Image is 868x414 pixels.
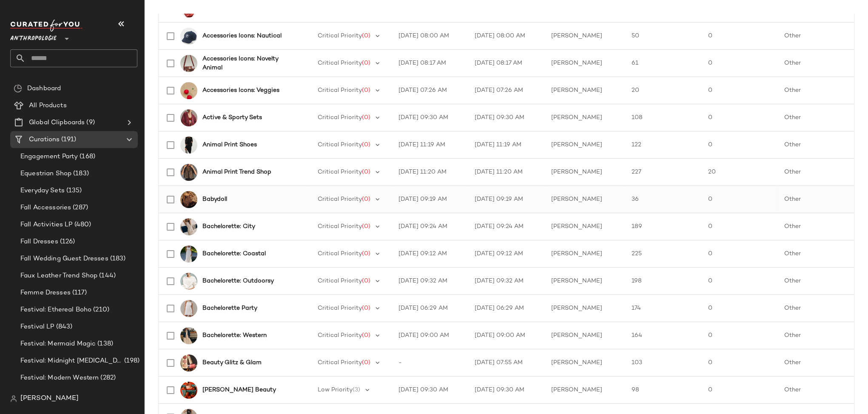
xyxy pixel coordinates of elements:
[99,373,116,383] span: (282)
[180,273,197,290] img: 96336912_010_b
[318,278,362,284] span: Critical Priority
[71,169,89,179] span: (183)
[468,104,544,131] td: [DATE] 09:30 AM
[392,131,468,159] td: [DATE] 11:19 AM
[777,213,854,240] td: Other
[392,213,468,240] td: [DATE] 09:24 AM
[544,295,625,322] td: [PERSON_NAME]
[180,300,197,317] img: 100631753_011_b
[10,395,17,402] img: svg%3e
[701,23,777,50] td: 0
[202,113,262,122] b: Active & Sporty Sets
[362,360,370,366] span: (0)
[318,332,362,339] span: Critical Priority
[468,131,544,159] td: [DATE] 11:19 AM
[318,60,362,66] span: Critical Priority
[180,354,197,371] img: 98803216_060_a11
[544,23,625,50] td: [PERSON_NAME]
[777,349,854,377] td: Other
[20,356,122,366] span: Festival: Midnight [MEDICAL_DATA]
[544,268,625,295] td: [PERSON_NAME]
[20,305,91,315] span: Festival: Ethereal Boho
[625,268,701,295] td: 198
[468,159,544,186] td: [DATE] 11:20 AM
[701,77,777,104] td: 0
[122,356,139,366] span: (198)
[14,84,22,93] img: svg%3e
[777,104,854,131] td: Other
[27,84,61,94] span: Dashboard
[180,137,197,154] img: 103462602_018_p
[468,377,544,404] td: [DATE] 09:30 AM
[180,218,197,235] img: 102531712_011_d10
[777,322,854,349] td: Other
[202,385,276,394] b: [PERSON_NAME] Beauty
[20,390,79,400] span: Festival: Pool Party
[701,377,777,404] td: 0
[701,240,777,268] td: 0
[180,327,197,344] img: 103031506_011_d12
[180,191,197,208] img: 4130972460154_020_b
[777,131,854,159] td: Other
[701,50,777,77] td: 0
[71,203,88,213] span: (287)
[544,131,625,159] td: [PERSON_NAME]
[777,295,854,322] td: Other
[202,304,257,313] b: Bachelorette Party
[318,305,362,311] span: Critical Priority
[777,186,854,213] td: Other
[701,213,777,240] td: 0
[777,268,854,295] td: Other
[392,159,468,186] td: [DATE] 11:20 AM
[58,237,75,247] span: (126)
[108,254,126,264] span: (183)
[362,305,370,311] span: (0)
[362,332,370,339] span: (0)
[468,349,544,377] td: [DATE] 07:55 AM
[362,114,370,121] span: (0)
[625,349,701,377] td: 103
[777,77,854,104] td: Other
[468,50,544,77] td: [DATE] 08:17 AM
[65,186,82,196] span: (135)
[544,349,625,377] td: [PERSON_NAME]
[392,186,468,213] td: [DATE] 09:19 AM
[73,220,91,230] span: (480)
[202,358,262,367] b: Beauty Glitz & Glam
[777,240,854,268] td: Other
[10,29,57,44] span: Anthropologie
[96,339,113,349] span: (138)
[202,277,274,286] b: Bachelorette: Outdoorsy
[180,82,197,99] img: 91036277_075_b
[202,168,271,177] b: Animal Print Trend Shop
[625,240,701,268] td: 225
[318,360,362,366] span: Critical Priority
[625,213,701,240] td: 189
[318,387,353,393] span: Low Priority
[701,159,777,186] td: 20
[625,322,701,349] td: 164
[318,142,362,148] span: Critical Priority
[468,23,544,50] td: [DATE] 08:00 AM
[701,349,777,377] td: 0
[392,377,468,404] td: [DATE] 09:30 AM
[777,50,854,77] td: Other
[544,77,625,104] td: [PERSON_NAME]
[392,268,468,295] td: [DATE] 09:32 AM
[20,339,96,349] span: Festival: Mermaid Magic
[180,246,197,263] img: 4142231270457_010_b
[544,50,625,77] td: [PERSON_NAME]
[625,50,701,77] td: 61
[97,271,116,281] span: (144)
[71,288,87,298] span: (117)
[544,377,625,404] td: [PERSON_NAME]
[625,104,701,131] td: 108
[318,251,362,257] span: Critical Priority
[701,295,777,322] td: 0
[180,109,197,126] img: 4278346380001_061_b
[202,140,257,149] b: Animal Print Shoes
[362,278,370,284] span: (0)
[777,377,854,404] td: Other
[777,23,854,50] td: Other
[468,322,544,349] td: [DATE] 09:00 AM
